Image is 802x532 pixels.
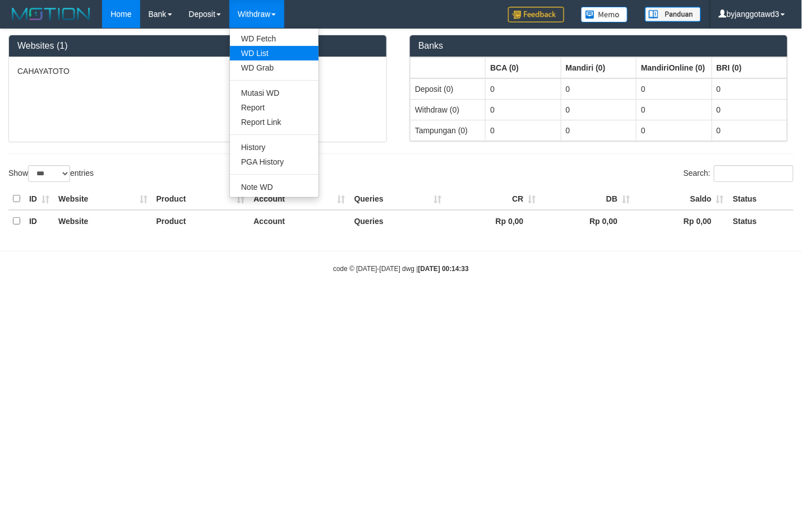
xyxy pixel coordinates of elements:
[8,6,94,22] img: MOTION_logo.png
[411,57,486,78] th: Group: activate to sort column ascending
[714,165,794,182] input: Search:
[446,210,541,232] th: Rp 0,00
[418,41,779,51] h3: Banks
[54,188,152,210] th: Website
[333,265,469,273] small: code © [DATE]-[DATE] dwg |
[634,188,729,210] th: Saldo
[541,188,635,210] th: DB
[152,210,250,232] th: Product
[418,265,469,273] strong: [DATE] 00:14:33
[634,210,729,232] th: Rp 0,00
[637,57,712,78] th: Group: activate to sort column ascending
[712,78,787,100] td: 0
[637,99,712,120] td: 0
[17,41,378,51] h3: Websites (1)
[230,100,319,115] a: Report
[8,165,94,182] label: Show entries
[637,120,712,141] td: 0
[17,66,378,77] p: CAHAYATOTO
[684,165,794,182] label: Search:
[230,31,319,46] a: WD Fetch
[230,46,319,60] a: WD List
[541,210,635,232] th: Rp 0,00
[508,7,564,22] img: Feedback.jpg
[152,188,250,210] th: Product
[54,210,152,232] th: Website
[230,155,319,169] a: PGA History
[446,188,541,210] th: CR
[25,188,54,210] th: ID
[486,78,561,100] td: 0
[561,78,636,100] td: 0
[581,7,628,22] img: Button%20Memo.svg
[411,78,486,100] td: Deposit (0)
[249,188,350,210] th: Account
[712,99,787,120] td: 0
[729,210,794,232] th: Status
[486,120,561,141] td: 0
[411,99,486,120] td: Withdraw (0)
[249,210,350,232] th: Account
[230,140,319,155] a: History
[729,188,794,210] th: Status
[561,120,636,141] td: 0
[230,180,319,194] a: Note WD
[25,210,54,232] th: ID
[637,78,712,100] td: 0
[350,188,446,210] th: Queries
[712,57,787,78] th: Group: activate to sort column ascending
[28,165,70,182] select: Showentries
[561,57,636,78] th: Group: activate to sort column ascending
[411,120,486,141] td: Tampungan (0)
[350,210,446,232] th: Queries
[230,115,319,129] a: Report Link
[561,99,636,120] td: 0
[230,60,319,75] a: WD Grab
[486,57,561,78] th: Group: activate to sort column ascending
[486,99,561,120] td: 0
[230,86,319,100] a: Mutasi WD
[645,7,701,22] img: panduan.png
[712,120,787,141] td: 0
